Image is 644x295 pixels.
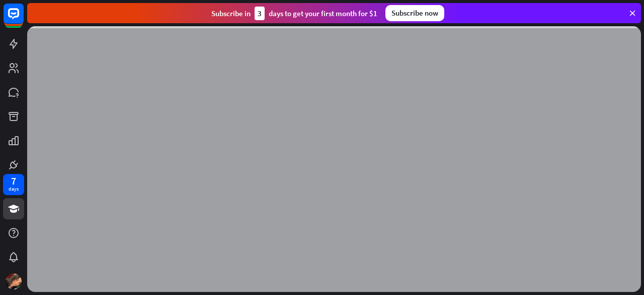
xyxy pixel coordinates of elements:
div: Subscribe now [385,5,444,21]
div: Subscribe in days to get your first month for $1 [211,7,377,20]
div: 3 [255,7,265,20]
div: days [9,186,19,193]
a: 7 days [3,174,24,195]
div: 7 [11,176,16,186]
